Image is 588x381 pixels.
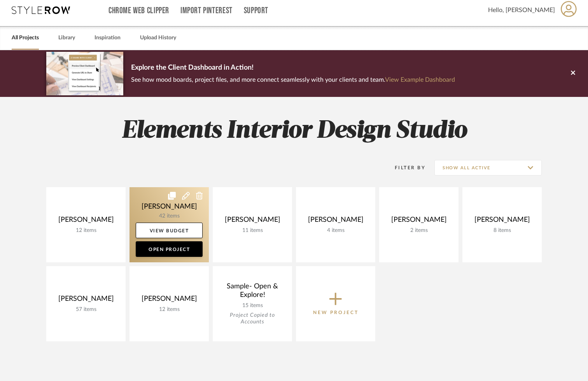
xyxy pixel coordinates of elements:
div: 15 items [219,302,286,309]
a: View Example Dashboard [385,77,455,83]
div: Sample- Open & Explore! [219,282,286,302]
div: [PERSON_NAME] [52,295,119,306]
a: Upload History [140,33,176,43]
div: [PERSON_NAME] [469,216,535,227]
p: Explore the Client Dashboard in Action! [131,62,455,74]
div: 8 items [469,227,535,234]
a: Library [58,33,75,43]
a: Open Project [136,241,203,257]
div: [PERSON_NAME] [302,216,369,227]
a: All Projects [12,33,39,43]
div: 12 items [52,227,119,234]
div: 4 items [302,227,369,234]
div: Project Copied to Accounts [219,312,286,325]
p: New Project [313,309,359,316]
div: [PERSON_NAME] [385,216,452,227]
div: 11 items [219,227,286,234]
p: See how mood boards, project files, and more connect seamlessly with your clients and team. [131,74,455,85]
img: d5d033c5-7b12-40c2-a960-1ecee1989c38.png [46,52,123,95]
a: Support [244,7,268,14]
a: Inspiration [94,33,121,43]
div: Filter By [385,164,425,172]
span: Hello, [PERSON_NAME] [488,5,555,15]
h2: Elements Interior Design Studio [14,116,574,146]
div: 2 items [385,227,452,234]
a: Chrome Web Clipper [108,7,169,14]
a: View Budget [136,223,203,238]
div: [PERSON_NAME] [52,216,119,227]
div: 57 items [52,306,119,313]
button: New Project [296,266,375,341]
a: Import Pinterest [180,7,233,14]
div: 12 items [136,306,203,313]
div: [PERSON_NAME] [136,295,203,306]
div: [PERSON_NAME] [219,216,286,227]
